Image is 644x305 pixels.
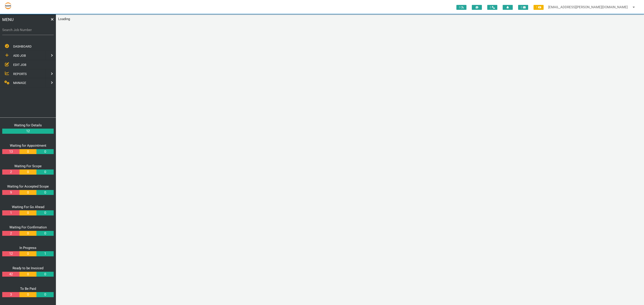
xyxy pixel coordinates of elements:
a: 0 [36,292,53,297]
a: Ready to be Invoiced [13,266,43,270]
a: 0 [36,149,53,154]
span: 0 [518,5,528,10]
a: To Be Paid [20,287,36,291]
span: 0 [456,5,466,10]
a: 0 [36,231,53,236]
a: 3 [2,292,19,297]
a: 13 [2,149,19,154]
a: 2 [2,231,19,236]
label: Search Job Number [2,27,54,33]
span: 1 [534,5,544,10]
a: Waiting for Appointment [10,144,46,148]
a: Waiting For Go Ahead [12,205,44,209]
a: Waiting for Details [14,123,42,127]
a: 0 [19,210,36,215]
a: 1 [2,210,19,215]
a: 0 [19,149,36,154]
span: MENU [2,17,14,23]
a: 0 [19,169,36,175]
a: In Progress [19,246,36,250]
span: EDIT JOB [13,63,26,66]
a: Waiting For Confirmation [9,225,47,229]
span: ADD JOB [13,54,26,57]
a: 0 [19,272,36,277]
a: 0 [19,190,36,195]
a: 0 [36,190,53,195]
a: 0 [36,169,53,175]
span: REPORTS [13,72,27,75]
a: 0 [36,210,53,215]
a: Waiting For Scope [14,164,42,168]
img: s3file [4,2,12,9]
a: 12 [2,129,54,134]
span: MANAGE [13,81,26,85]
a: 2 [2,169,19,175]
span: 0 [487,5,497,10]
a: 12 [2,251,19,256]
a: 0 [36,272,53,277]
a: 0 [19,292,36,297]
a: 42 [2,272,19,277]
a: 0 [19,251,36,256]
a: 9 [2,190,19,195]
span: DASHBOARD [13,45,32,48]
main: Loading [56,14,644,24]
a: Waiting for Accepted Scope [7,184,49,188]
a: 1 [36,251,53,256]
a: 0 [19,231,36,236]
